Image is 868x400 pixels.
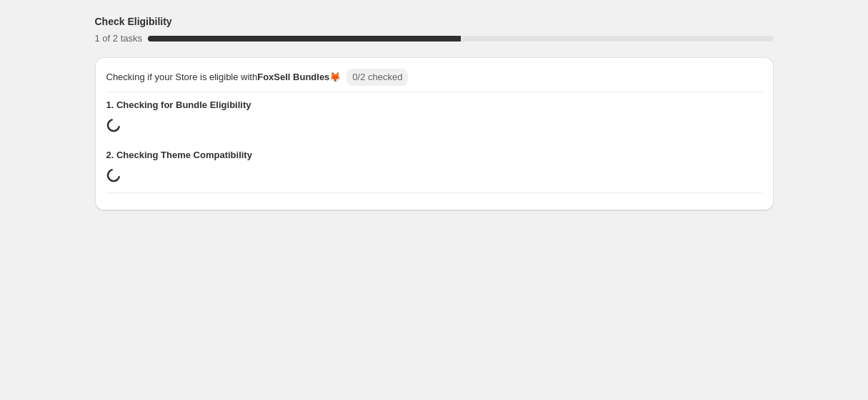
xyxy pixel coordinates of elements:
span: FoxSell Bundles [257,72,329,82]
span: 2. Checking Theme Compatibility [106,148,762,162]
span: 1. Checking for Bundle Eligibility [106,98,762,112]
span: 1 of 2 tasks [95,33,142,44]
h3: Check Eligibility [95,14,172,29]
span: Checking if your Store is eligible with 🦊 [106,70,341,84]
span: 0/2 checked [352,72,402,82]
